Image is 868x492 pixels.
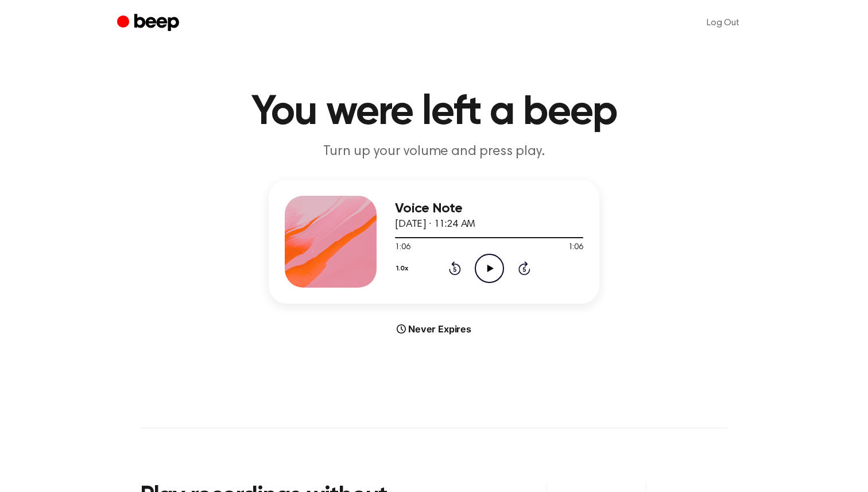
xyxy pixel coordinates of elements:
a: Log Out [695,9,751,37]
span: [DATE] · 11:24 AM [395,219,475,230]
p: Turn up your volume and press play. [214,142,654,161]
div: Never Expires [269,322,599,336]
h3: Voice Note [395,201,583,216]
button: 1.0x [395,259,413,278]
span: 1:06 [395,242,410,254]
span: 1:06 [568,242,583,254]
h1: You were left a beep [140,92,728,133]
a: Beep [117,12,182,34]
